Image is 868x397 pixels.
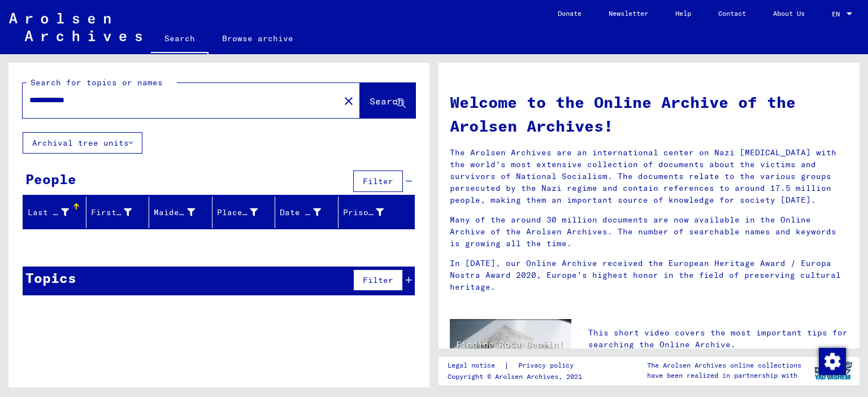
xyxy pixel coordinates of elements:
[154,207,195,219] div: Maiden Name
[819,348,846,375] img: Change consent
[86,197,150,228] mat-header-cell: First Name
[360,83,415,118] button: Search
[280,207,321,219] div: Date of Birth
[370,95,403,107] span: Search
[343,203,401,221] div: Prisoner #
[647,370,801,381] p: have been realized in partnership with
[31,77,163,88] mat-label: Search for topics or names
[450,214,848,250] p: Many of the around 30 million documents are now available in the Online Archive of the Arolsen Ar...
[25,268,76,288] div: Topics
[343,207,384,219] div: Prisoner #
[337,89,360,112] button: Clear
[448,360,504,372] a: Legal notice
[23,197,86,228] mat-header-cell: Last Name
[353,171,403,192] button: Filter
[509,360,587,372] a: Privacy policy
[154,203,212,221] div: Maiden Name
[363,275,393,285] span: Filter
[450,319,571,385] img: video.jpg
[9,13,142,41] img: Arolsen_neg.svg
[588,327,848,351] p: This short video covers the most important tips for searching the Online Archive.
[91,203,149,221] div: First Name
[275,197,338,228] mat-header-cell: Date of Birth
[212,197,276,228] mat-header-cell: Place of Birth
[363,176,393,186] span: Filter
[209,25,307,52] a: Browse archive
[812,356,854,385] img: yv_logo.png
[28,207,69,219] div: Last Name
[217,207,258,219] div: Place of Birth
[450,147,848,206] p: The Arolsen Archives are an international center on Nazi [MEDICAL_DATA] with the world’s most ext...
[280,203,338,221] div: Date of Birth
[448,360,587,372] div: |
[450,258,848,293] p: In [DATE], our Online Archive received the European Heritage Award / Europa Nostra Award 2020, Eu...
[151,25,209,54] a: Search
[832,10,844,18] span: EN
[647,360,801,370] p: The Arolsen Archives online collections
[450,90,848,138] h1: Welcome to the Online Archive of the Arolsen Archives!
[149,197,212,228] mat-header-cell: Maiden Name
[448,372,587,382] p: Copyright © Arolsen Archives, 2021
[353,269,403,291] button: Filter
[338,197,415,228] mat-header-cell: Prisoner #
[25,169,76,189] div: People
[818,347,845,374] div: Change consent
[23,132,142,154] button: Archival tree units
[28,203,86,221] div: Last Name
[217,203,275,221] div: Place of Birth
[342,94,355,108] mat-icon: close
[91,207,132,219] div: First Name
